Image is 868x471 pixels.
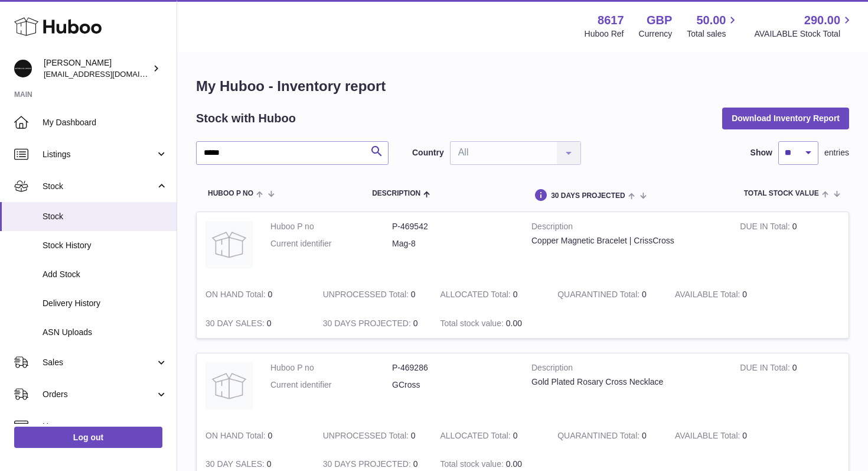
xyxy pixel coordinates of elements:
strong: GBP [647,12,672,28]
span: ASN Uploads [43,327,168,338]
div: Copper Magnetic Bracelet | CrissCross [531,235,722,246]
strong: QUARANTINED Total [557,290,642,302]
strong: ON HAND Total [205,431,268,443]
div: Gold Plated Rosary Cross Necklace [531,376,722,388]
strong: Description [531,221,722,235]
dt: Current identifier [270,238,392,249]
dd: Mag-8 [392,238,514,249]
div: [PERSON_NAME] [44,57,150,80]
dd: P-469542 [392,221,514,232]
td: 0 [314,309,432,338]
button: Download Inventory Report [722,108,849,129]
a: Log out [14,427,162,448]
td: 0 [731,353,849,421]
a: 50.00 Total sales [687,12,739,40]
strong: UNPROCESSED Total [323,290,411,302]
td: 0 [431,280,549,309]
img: hello@alfredco.com [14,60,32,77]
strong: DUE IN Total [740,363,792,375]
span: Add Stock [43,269,168,280]
span: Description [372,190,420,197]
td: 0 [431,421,549,450]
td: 0 [314,280,432,309]
span: Listings [43,149,155,160]
span: Huboo P no [208,190,253,197]
strong: AVAILABLE Total [675,431,742,443]
dt: Huboo P no [270,221,392,232]
span: 50.00 [696,12,726,28]
span: Total stock value [744,190,819,197]
span: Total sales [687,28,739,40]
span: 0.00 [506,319,522,328]
span: 0 [642,290,647,299]
span: 0 [642,431,647,440]
div: Currency [639,28,673,40]
span: Stock [43,181,155,192]
td: 0 [197,421,314,450]
span: Delivery History [43,298,168,309]
dt: Huboo P no [270,362,392,373]
strong: Description [531,362,722,376]
strong: ALLOCATED Total [440,290,513,302]
span: 0.00 [506,459,522,469]
strong: 30 DAY SALES [205,319,267,331]
span: Sales [43,357,155,368]
strong: UNPROCESSED Total [323,431,411,443]
strong: QUARANTINED Total [557,431,642,443]
strong: DUE IN Total [740,222,792,234]
span: 30 DAYS PROJECTED [551,192,625,200]
dd: GCross [392,379,514,391]
span: My Dashboard [43,117,168,128]
td: 0 [197,309,314,338]
img: product image [205,221,253,268]
span: Stock History [43,240,168,251]
span: entries [824,147,849,158]
h2: Stock with Huboo [196,111,296,126]
span: [EMAIL_ADDRESS][DOMAIN_NAME] [44,69,174,79]
span: Stock [43,211,168,222]
dt: Current identifier [270,379,392,391]
h1: My Huboo - Inventory report [196,77,849,96]
img: product image [205,362,253,410]
strong: AVAILABLE Total [675,290,742,302]
td: 0 [731,212,849,280]
span: AVAILABLE Stock Total [754,28,854,40]
a: 290.00 AVAILABLE Stock Total [754,12,854,40]
strong: Total stock value [440,319,505,331]
td: 0 [314,421,432,450]
strong: ALLOCATED Total [440,431,513,443]
div: Huboo Ref [585,28,624,40]
strong: ON HAND Total [205,290,268,302]
dd: P-469286 [392,362,514,373]
td: 0 [666,280,784,309]
strong: 8617 [598,12,624,28]
td: 0 [666,421,784,450]
label: Country [412,147,444,158]
span: Usage [43,421,168,432]
label: Show [750,147,772,158]
span: Orders [43,389,155,400]
strong: 30 DAYS PROJECTED [323,319,413,331]
span: 290.00 [804,12,840,28]
td: 0 [197,280,314,309]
